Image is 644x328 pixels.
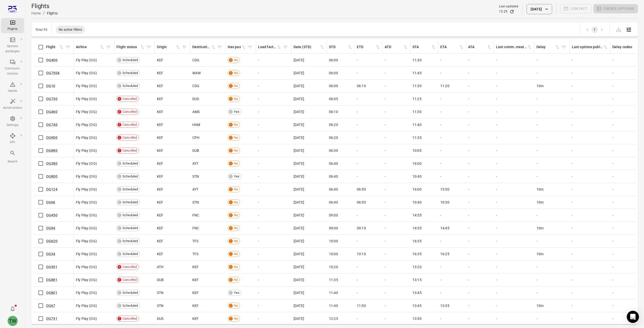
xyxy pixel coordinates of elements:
[3,105,22,111] div: Automations
[329,109,338,114] span: 06:10
[509,9,514,14] button: Refresh data
[46,291,57,295] a: OG801
[294,83,304,88] span: [DATE]
[357,44,380,50] span: ETD
[468,44,492,50] span: ATA
[412,58,422,63] span: 11:30
[499,4,518,9] div: Last updated
[468,161,492,166] div: -
[46,44,64,50] div: Sort by flight in ascending order
[116,44,145,50] div: Sort by flight status in ascending order
[232,174,241,179] span: Yes
[246,43,254,51] button: Filter by has pax
[572,44,603,50] div: Last options published
[412,83,422,88] span: 11:30
[496,135,532,140] div: -
[496,83,532,88] div: -
[294,135,304,140] span: [DATE]
[46,265,57,269] a: OG591
[192,44,211,50] div: Destination
[536,135,568,140] div: -
[1,97,24,112] a: Automations
[157,187,163,192] span: KEF
[121,122,139,127] span: Cancelled
[357,44,375,50] div: ETD
[560,4,592,14] span: Please make a selection to create communications
[385,96,408,101] div: -
[258,161,289,166] div: -
[121,161,140,166] span: Scheduled
[43,10,45,16] li: /
[121,174,140,179] span: Scheduled
[258,44,282,50] span: Load factor
[357,122,381,127] div: -
[496,44,527,50] div: Last comm. created
[584,26,605,33] nav: pagination navigation
[385,135,408,140] div: -
[357,109,381,114] div: -
[192,44,216,50] div: Sort by destination in ascending order
[121,70,140,76] span: Scheduled
[121,148,139,153] span: Cancelled
[385,70,408,76] div: -
[536,122,568,127] div: -
[496,96,532,101] div: -
[496,58,532,63] div: -
[35,28,47,31] div: Total 55
[440,161,464,166] div: -
[612,161,644,166] div: -
[412,96,422,101] span: 11:25
[385,44,408,50] div: Sort by ATD in ascending order
[440,109,464,114] div: -
[157,44,175,50] div: Origin
[572,161,608,166] div: -
[157,83,163,88] span: KEF
[46,123,57,127] a: OG740
[64,43,72,51] button: Filter by flight
[612,44,643,50] div: Delay codes
[46,44,59,50] div: Flight
[192,174,199,179] span: STN
[105,43,112,51] button: Filter by airline
[46,213,57,217] a: OG450
[412,44,436,50] span: STA
[329,135,338,140] span: 06:20
[6,314,20,328] button: Tony Wang
[46,161,57,166] a: OG380
[192,58,199,63] span: CDG
[496,174,532,179] div: -
[157,161,163,166] span: KEF
[468,148,492,153] div: -
[157,174,163,179] span: KEF
[180,43,188,51] button: Filter by origin
[294,44,325,50] span: Date (STD)
[76,148,97,153] span: Fly Play (OG)
[612,83,644,88] div: -
[412,109,422,114] span: 11:30
[440,174,464,179] div: -
[157,44,180,50] span: Origin
[232,96,240,101] span: No
[357,148,381,153] div: -
[294,44,320,50] div: Date (STD)
[294,44,325,50] div: Sort by date (STD) in ascending order
[536,96,568,101] div: -
[440,44,464,50] span: ETA
[572,70,608,76] div: -
[572,109,608,114] div: -
[46,58,57,62] a: OG400
[357,174,381,179] div: -
[157,148,163,153] span: KEF
[572,122,608,127] div: -
[76,122,97,127] span: Fly Play (OG)
[536,58,568,63] div: -
[468,44,492,50] div: Sort by ATA in ascending order
[357,135,381,140] div: -
[357,83,366,88] span: 06:10
[357,96,381,101] div: -
[440,135,464,140] div: -
[192,135,199,140] span: CPH
[294,58,304,63] span: [DATE]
